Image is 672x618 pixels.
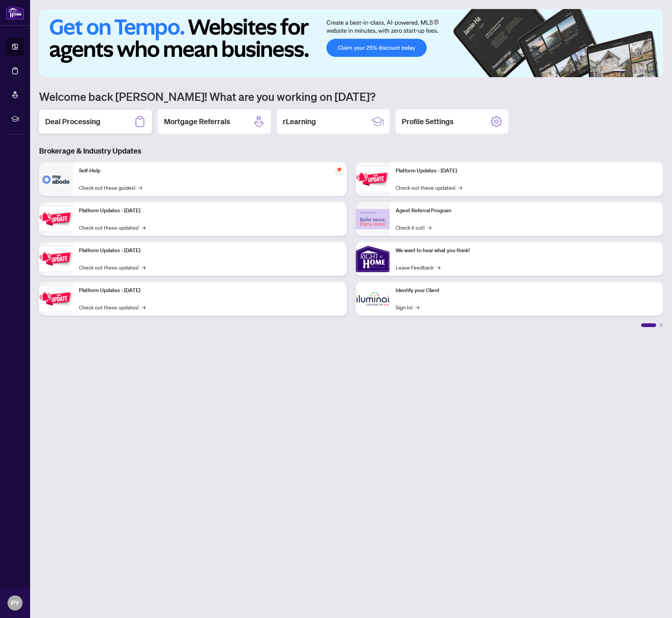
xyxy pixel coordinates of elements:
[39,9,663,77] img: Slide 0
[283,116,316,127] h2: rLearning
[396,223,431,231] a: Check it out!→
[396,207,657,215] p: Agent Referral Program
[164,116,230,127] h2: Mortgage Referrals
[356,167,390,191] img: Platform Updates - June 23, 2025
[437,263,440,271] span: →
[628,70,631,73] button: 2
[356,242,390,276] img: We want to hear what you think!
[39,287,73,311] img: Platform Updates - July 8, 2025
[79,183,142,192] a: Check out these guides!→
[142,223,146,231] span: →
[634,70,637,73] button: 3
[39,89,663,104] h1: Welcome back [PERSON_NAME]! What are you working on [DATE]?
[79,207,341,215] p: Platform Updates - [DATE]
[396,303,419,311] a: Sign In!→
[428,223,431,231] span: →
[356,282,390,316] img: Identify your Client
[640,70,643,73] button: 4
[396,263,440,271] a: Leave Feedback→
[138,183,142,192] span: →
[79,167,341,175] p: Self-Help
[39,146,663,156] h3: Brokerage & Industry Updates
[613,70,625,73] button: 1
[402,116,454,127] h2: Profile Settings
[79,223,146,231] a: Check out these updates!→
[646,70,649,73] button: 5
[396,167,657,175] p: Platform Updates - [DATE]
[458,183,462,192] span: →
[142,303,146,311] span: →
[396,247,657,255] p: We want to hear what you think!
[39,247,73,271] img: Platform Updates - July 21, 2025
[6,6,24,20] img: logo
[79,263,146,271] a: Check out these updates!→
[39,207,73,231] img: Platform Updates - September 16, 2025
[79,247,341,255] p: Platform Updates - [DATE]
[45,116,100,127] h2: Deal Processing
[396,286,657,295] p: Identify your Client
[396,183,462,192] a: Check out these updates!→
[652,70,655,73] button: 6
[39,162,73,196] img: Self-Help
[356,209,390,230] img: Agent Referral Program
[335,165,344,174] span: pushpin
[11,598,20,608] span: PY
[79,303,146,311] a: Check out these updates!→
[142,263,146,271] span: →
[79,286,341,295] p: Platform Updates - [DATE]
[642,592,664,614] button: Open asap
[416,303,419,311] span: →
